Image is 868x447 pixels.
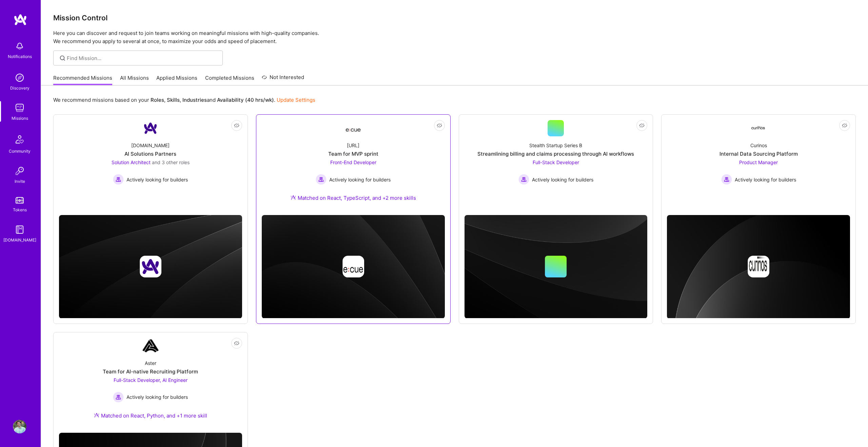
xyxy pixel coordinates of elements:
input: Find Mission... [67,55,218,62]
span: Front-End Developer [330,159,376,165]
div: [DOMAIN_NAME] [131,142,170,149]
img: Company logo [342,256,364,277]
span: Full-Stack Developer [533,159,579,165]
img: cover [667,215,850,319]
div: Team for MVP sprint [328,150,378,157]
img: Invite [13,164,26,178]
img: cover [465,215,648,318]
div: Tokens [13,206,27,213]
h3: Mission Control [53,14,856,22]
img: Actively looking for builders [113,392,124,403]
img: Actively looking for builders [721,174,732,185]
a: Update Settings [277,97,315,103]
div: Internal Data Sourcing Platform [719,150,798,157]
div: Invite [15,178,25,185]
b: Availability (40 hrs/wk) [217,97,274,103]
i: icon EyeClosed [842,123,847,128]
div: Missions [12,115,28,122]
a: Company LogoCurinosInternal Data Sourcing PlatformProduct Manager Actively looking for buildersAc... [667,120,850,210]
i: icon EyeClosed [234,341,239,346]
span: Actively looking for builders [126,176,188,183]
span: Actively looking for builders [329,176,391,183]
span: Solution Architect [112,159,151,165]
p: We recommend missions based on your , , and . [53,96,315,103]
img: Company logo [140,256,161,277]
div: Curinos [750,142,767,149]
div: [URL] [347,142,359,149]
a: Completed Missions [205,74,254,85]
span: Product Manager [739,159,778,165]
div: Aster [145,359,156,367]
a: Applied Missions [156,74,197,85]
img: cover [59,215,242,318]
a: Company Logo[URL]Team for MVP sprintFront-End Developer Actively looking for buildersActively loo... [262,120,445,210]
div: Team for AI-native Recruiting Platform [103,368,198,375]
img: logo [14,14,27,26]
img: Company Logo [750,126,767,131]
img: Actively looking for builders [316,174,327,185]
img: Actively looking for builders [113,174,124,185]
div: Streamlining billing and claims processing through AI workflows [477,150,634,157]
a: Company Logo[DOMAIN_NAME]AI Solutions PartnersSolution Architect and 3 other rolesActively lookin... [59,120,242,210]
img: Company Logo [142,120,159,136]
img: Ateam Purple Icon [291,195,296,200]
a: All Missions [120,74,149,85]
span: and 3 other roles [152,159,190,165]
img: Ateam Purple Icon [94,412,99,418]
img: Company Logo [345,122,361,134]
span: Actively looking for builders [532,176,593,183]
a: Company LogoAsterTeam for AI-native Recruiting PlatformFull-Stack Developer, AI Engineer Actively... [59,338,242,427]
div: Notifications [8,53,32,60]
img: Community [12,131,28,148]
span: Actively looking for builders [735,176,796,183]
img: Company Logo [142,338,159,354]
b: Roles [151,97,164,103]
img: discovery [13,71,26,84]
b: Industries [182,97,207,103]
a: User Avatar [11,420,28,433]
img: guide book [13,223,26,236]
a: Stealth Startup Series BStreamlining billing and claims processing through AI workflowsFull-Stack... [465,120,648,210]
div: Stealth Startup Series B [529,142,582,149]
p: Here you can discover and request to join teams working on meaningful missions with high-quality ... [53,29,856,45]
img: User Avatar [13,420,26,433]
div: Matched on React, Python, and +1 more skill [94,412,207,419]
span: Full-Stack Developer, AI Engineer [114,377,188,383]
img: teamwork [13,101,26,115]
img: Actively looking for builders [518,174,529,185]
img: Company logo [748,256,769,277]
span: Actively looking for builders [126,393,188,401]
img: cover [262,215,445,318]
i: icon EyeClosed [437,123,442,128]
img: bell [13,39,26,53]
b: Skills [167,97,180,103]
div: Community [9,148,31,155]
i: icon EyeClosed [234,123,239,128]
a: Recommended Missions [53,74,112,85]
img: tokens [16,197,24,203]
i: icon EyeClosed [639,123,645,128]
div: AI Solutions Partners [124,150,176,157]
div: [DOMAIN_NAME] [3,236,36,244]
div: Matched on React, TypeScript, and +2 more skills [291,194,416,201]
i: icon SearchGrey [59,54,66,62]
div: Discovery [10,84,29,92]
a: Not Interested [262,73,304,85]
